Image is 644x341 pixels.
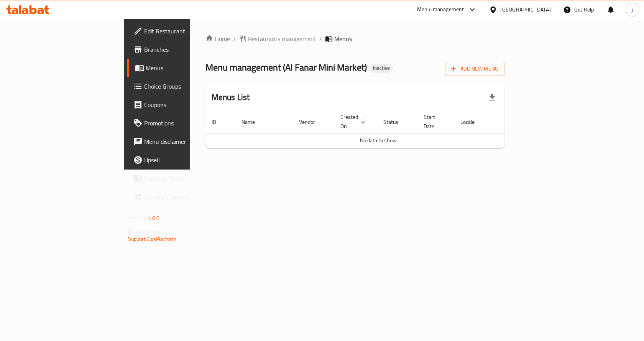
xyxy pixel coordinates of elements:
[128,234,177,244] a: Support.OpsPlatform
[144,174,226,183] span: Coverage Report
[128,226,163,236] span: Get support on:
[334,34,352,43] span: Menus
[239,34,316,43] a: Restaurants management
[319,34,322,43] li: /
[205,59,367,76] span: Menu management ( Al Fanar Mini Market )
[205,34,505,43] nav: breadcrumb
[242,117,265,127] span: Name
[340,112,368,131] span: Created On
[424,112,445,131] span: Start Date
[144,192,226,201] span: Grocery Checklist
[494,110,551,133] th: Actions
[127,169,232,188] a: Coverage Report
[144,155,226,165] span: Upsell
[248,34,316,43] span: Restaurants management
[127,40,232,59] a: Branches
[632,5,633,14] span: j
[127,114,232,132] a: Promotions
[383,117,408,127] span: Status
[360,135,397,145] span: No data to show
[127,188,232,206] a: Grocery Checklist
[445,62,504,76] button: Add New Menu
[127,59,232,77] a: Menus
[127,22,232,40] a: Edit Restaurant
[233,34,236,43] li: /
[370,64,393,73] div: Inactive
[205,110,551,148] table: enhanced table
[146,63,226,72] span: Menus
[212,117,226,127] span: ID
[144,26,226,36] span: Edit Restaurant
[127,96,232,114] a: Coupons
[127,77,232,96] a: Choice Groups
[500,5,551,14] div: [GEOGRAPHIC_DATA]
[127,132,232,151] a: Menu disclaimer
[370,65,393,71] span: Inactive
[144,100,226,109] span: Coupons
[128,213,147,223] span: Version:
[451,64,498,74] span: Add New Menu
[212,92,250,103] h2: Menus List
[127,151,232,169] a: Upsell
[144,45,226,54] span: Branches
[460,117,485,127] span: Locale
[483,88,501,107] div: Export file
[144,82,226,91] span: Choice Groups
[144,119,226,128] span: Promotions
[144,137,226,146] span: Menu disclaimer
[417,5,464,14] div: Menu-management
[148,213,160,223] span: 1.0.0
[299,117,325,127] span: Vendor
